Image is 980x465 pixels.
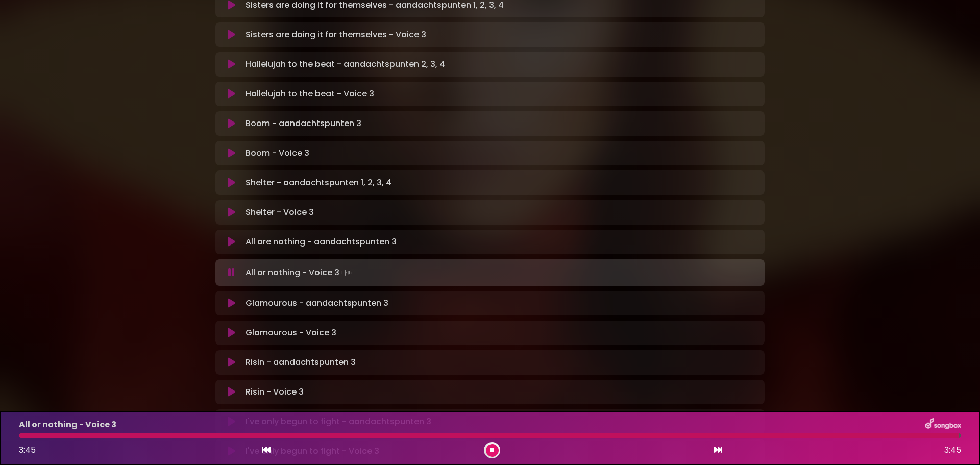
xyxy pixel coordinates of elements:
[246,88,374,100] p: Hallelujah to the beat - Voice 3
[339,265,354,280] img: waveform4.gif
[19,419,116,431] p: All or nothing - Voice 3
[246,386,304,398] p: Risin - Voice 3
[246,265,354,280] p: All or nothing - Voice 3
[925,418,961,431] img: songbox-logo-white.png
[944,444,961,456] span: 3:45
[246,297,388,309] p: Glamourous - aandachtspunten 3
[246,327,336,339] p: Glamourous - Voice 3
[246,236,397,248] p: All are nothing - aandachtspunten 3
[19,444,36,456] span: 3:45
[246,58,445,70] p: Hallelujah to the beat - aandachtspunten 2, 3, 4
[246,117,361,130] p: Boom - aandachtspunten 3
[246,177,391,189] p: Shelter - aandachtspunten 1, 2, 3, 4
[246,29,426,41] p: Sisters are doing it for themselves - Voice 3
[246,147,309,159] p: Boom - Voice 3
[246,206,314,218] p: Shelter - Voice 3
[246,356,356,369] p: Risin - aandachtspunten 3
